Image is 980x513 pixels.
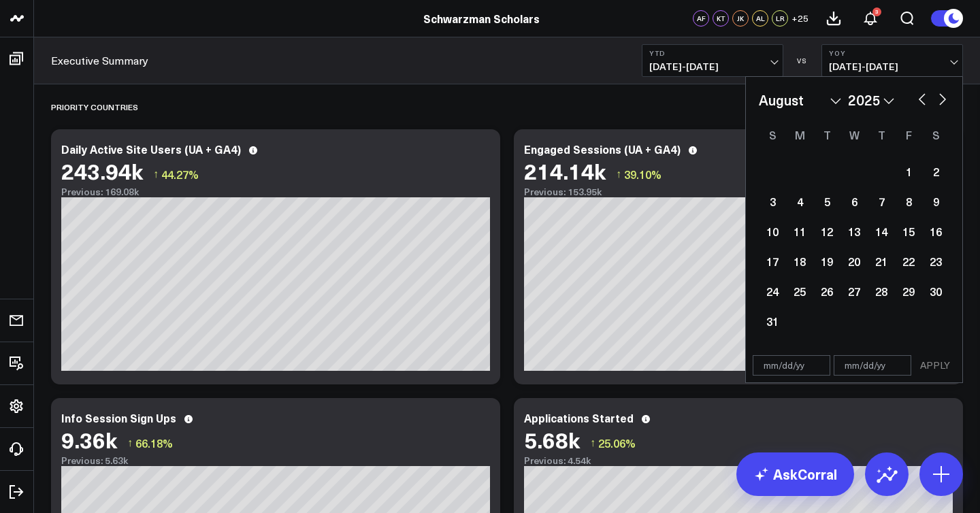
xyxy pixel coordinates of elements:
[791,14,808,23] span: + 25
[821,44,963,77] button: YoY[DATE]-[DATE]
[524,143,681,155] div: Engaged Sessions (UA + GA4)
[524,455,953,466] div: Previous: 4.54k
[872,7,881,16] div: 3
[524,159,606,183] div: 214.14k
[61,186,490,197] div: Previous: 169.08k
[829,49,955,57] b: YoY
[915,355,955,376] button: APPLY
[524,412,634,424] div: Applications Started
[616,165,621,183] span: ↑
[590,434,595,452] span: ↑
[868,124,895,146] div: Thursday
[752,10,768,27] div: AL
[834,355,911,376] input: mm/dd/yy
[423,11,540,26] a: Schwarzman Scholars
[51,91,138,122] div: Priority Countries
[693,10,709,27] div: AF
[790,56,815,65] div: VS
[759,124,786,146] div: Sunday
[153,165,159,183] span: ↑
[772,10,788,27] div: LR
[61,159,143,183] div: 243.94k
[786,124,813,146] div: Monday
[649,49,776,57] b: YTD
[598,435,636,450] span: 25.06%
[61,412,176,424] div: Info Session Sign Ups
[51,53,148,68] a: Executive Summary
[624,167,661,182] span: 39.10%
[61,143,241,155] div: Daily Active Site Users (UA + GA4)
[61,427,117,452] div: 9.36k
[524,186,953,197] div: Previous: 153.95k
[829,61,955,72] span: [DATE] - [DATE]
[732,10,749,27] div: JK
[791,10,808,27] button: +25
[813,124,840,146] div: Tuesday
[642,44,783,77] button: YTD[DATE]-[DATE]
[161,167,199,182] span: 44.27%
[736,452,854,496] a: AskCorral
[753,355,830,376] input: mm/dd/yy
[922,124,949,146] div: Saturday
[895,124,922,146] div: Friday
[61,455,490,466] div: Previous: 5.63k
[713,10,729,27] div: KT
[135,435,173,450] span: 66.18%
[127,434,133,452] span: ↑
[840,124,868,146] div: Wednesday
[524,427,580,452] div: 5.68k
[649,61,776,72] span: [DATE] - [DATE]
